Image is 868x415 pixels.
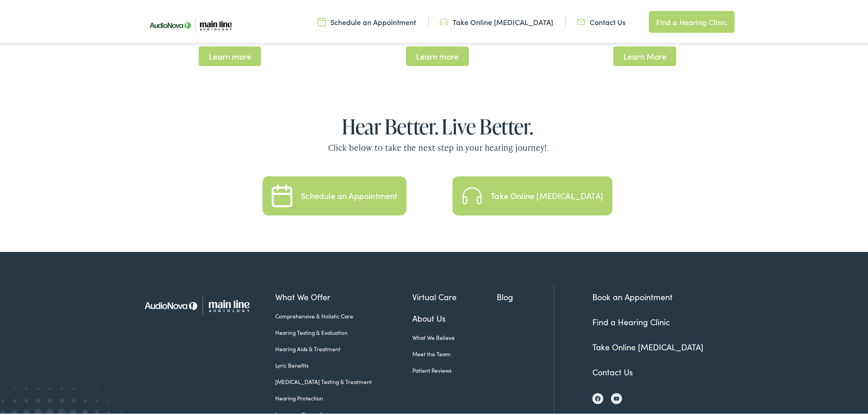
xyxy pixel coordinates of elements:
a: Take Online [MEDICAL_DATA] [440,15,553,25]
img: utility icon [577,15,585,25]
a: About Us [412,310,497,323]
a: What We Offer [275,289,412,301]
span: Learn more [199,45,261,64]
img: YouTube [614,395,619,400]
a: Contact Us [592,364,633,376]
a: Hearing Testing & Evaluation [275,327,412,335]
a: [MEDICAL_DATA] Testing & Treatment [275,376,412,384]
a: Find a Hearing Clinic [649,9,734,31]
a: Hearing Aids & Treatment [275,343,412,351]
span: Learn More [613,45,676,64]
a: Virtual Care [412,289,497,301]
a: What We Believe [412,332,497,340]
a: Hearing Protection [275,392,412,400]
a: Lyric Benefits [275,359,412,368]
a: Comprehensive & Holistic Care [275,310,412,318]
a: Book an Appointment [592,289,673,301]
div: Schedule an Appointment [301,190,397,198]
img: utility icon [440,15,448,25]
a: Take an Online Hearing Test Take Online [MEDICAL_DATA] [452,174,612,214]
span: Learn more [406,45,468,64]
a: Schedule an Appointment [318,15,416,25]
img: Main Line Audiology [137,282,262,326]
a: Contact Us [577,15,626,25]
a: Blog [497,289,554,301]
a: Find a Hearing Clinic [592,314,670,326]
img: Schedule an Appointment [271,183,293,205]
a: Patient Reviews [412,364,497,373]
div: Take Online [MEDICAL_DATA] [491,190,603,198]
a: Meet the Team [412,348,497,356]
img: Facebook icon, indicating the presence of the site or brand on the social media platform. [595,394,601,400]
img: Take an Online Hearing Test [461,183,483,205]
a: Take Online [MEDICAL_DATA] [592,339,704,351]
a: Schedule an Appointment Schedule an Appointment [262,174,406,214]
img: utility icon [318,15,326,25]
